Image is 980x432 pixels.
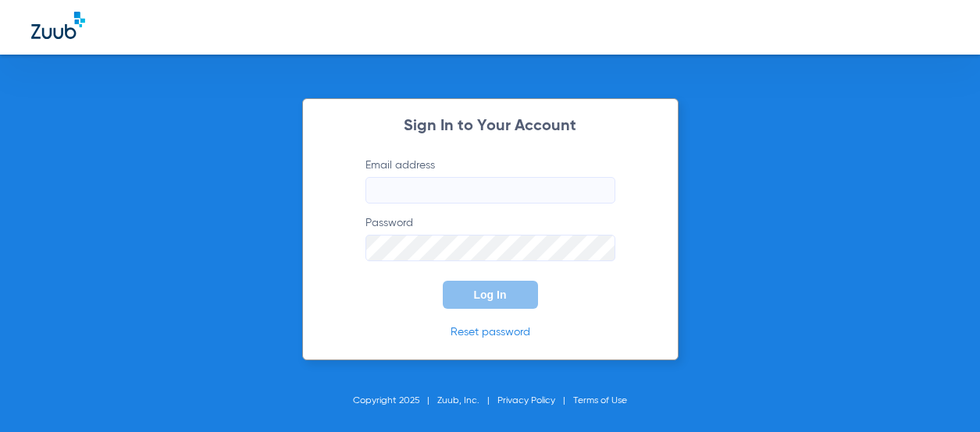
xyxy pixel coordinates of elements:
[451,327,530,338] a: Reset password
[437,393,497,409] li: Zuub, Inc.
[365,158,615,204] label: Email address
[353,393,437,409] li: Copyright 2025
[474,289,507,301] span: Log In
[573,396,627,405] a: Terms of Use
[497,396,555,405] a: Privacy Policy
[365,215,615,261] label: Password
[443,281,538,309] button: Log In
[365,235,615,261] input: Password
[365,177,615,204] input: Email address
[342,119,639,134] h2: Sign In to Your Account
[31,12,85,39] img: Zuub Logo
